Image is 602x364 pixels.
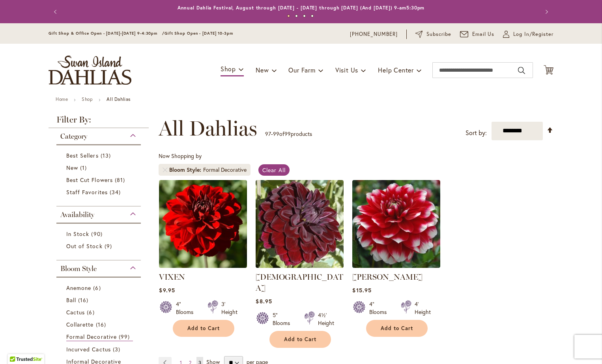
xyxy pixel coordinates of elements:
[269,331,331,348] button: Add to Cart
[284,130,291,137] span: 99
[66,296,133,304] a: Ball 16
[115,176,127,184] span: 81
[311,15,314,17] button: 4 of 4
[350,30,398,38] a: [PHONE_NUMBER]
[503,30,553,38] a: Log In/Register
[159,152,202,160] span: Now Shopping by
[66,296,76,304] span: Ball
[273,311,295,327] div: 5" Blooms
[49,56,131,85] a: store logo
[176,300,198,316] div: 4" Blooms
[256,297,272,305] span: $8.95
[66,230,133,238] a: In Stock 90
[66,332,133,341] a: Formal Decorative 99
[66,321,94,328] span: Collarette
[287,15,290,17] button: 1 of 4
[159,262,247,269] a: VIXEN
[66,242,133,250] a: Out of Stock 9
[352,180,440,268] img: ZAKARY ROBERT
[66,164,78,171] span: New
[66,320,133,329] a: Collarette 16
[203,166,247,174] div: Formal Decorative
[466,126,487,140] label: Sort by:
[352,272,423,282] a: [PERSON_NAME]
[66,333,117,340] span: Formal Decorative
[460,30,495,38] a: Email Us
[101,151,113,160] span: 13
[78,296,90,304] span: 16
[96,320,108,329] span: 16
[159,286,175,294] span: $9.95
[49,115,149,128] strong: Filter By:
[159,117,257,140] span: All Dahlias
[415,300,431,316] div: 4' Height
[472,30,495,38] span: Email Us
[221,65,236,73] span: Shop
[256,272,343,293] a: [DEMOGRAPHIC_DATA]
[273,130,279,137] span: 99
[66,345,111,353] span: Incurved Cactus
[66,284,91,292] span: Anemone
[262,166,286,174] span: Clear All
[288,66,315,74] span: Our Farm
[513,30,553,38] span: Log In/Register
[66,284,133,292] a: Anemone 6
[66,188,108,196] span: Staff Favorites
[335,66,358,74] span: Visit Us
[538,4,553,20] button: Next
[93,284,103,292] span: 6
[159,180,247,268] img: VIXEN
[66,308,133,316] a: Cactus 6
[66,152,99,159] span: Best Sellers
[381,325,413,332] span: Add to Cart
[378,66,414,74] span: Help Center
[159,272,185,282] a: VIXEN
[265,130,271,137] span: 97
[303,15,306,17] button: 3 of 4
[105,242,114,250] span: 9
[221,300,237,316] div: 3' Height
[91,230,104,238] span: 90
[66,176,113,184] span: Best Cut Flowers
[352,286,371,294] span: $15.95
[415,30,451,38] a: Subscribe
[113,345,122,353] span: 3
[66,151,133,160] a: Best Sellers
[187,325,220,332] span: Add to Cart
[369,300,391,316] div: 4" Blooms
[60,210,94,219] span: Availability
[165,31,233,36] span: Gift Shop Open - [DATE] 10-3pm
[284,336,316,343] span: Add to Cart
[107,96,131,102] strong: All Dahlias
[295,15,298,17] button: 2 of 4
[87,308,96,316] span: 6
[49,4,64,20] button: Previous
[119,332,132,341] span: 99
[110,188,123,196] span: 34
[60,132,87,141] span: Category
[163,167,167,172] a: Remove Bloom Style Formal Decorative
[256,66,269,74] span: New
[173,320,234,337] button: Add to Cart
[318,311,334,327] div: 4½' Height
[49,31,165,36] span: Gift Shop & Office Open - [DATE]-[DATE] 9-4:30pm /
[66,345,133,353] a: Incurved Cactus 3
[366,320,428,337] button: Add to Cart
[60,264,97,273] span: Bloom Style
[169,166,203,174] span: Bloom Style
[66,163,133,172] a: New
[80,163,89,172] span: 1
[66,242,103,250] span: Out of Stock
[256,262,344,269] a: VOODOO
[265,128,312,140] p: - of products
[66,188,133,196] a: Staff Favorites
[256,180,344,268] img: VOODOO
[352,262,440,269] a: ZAKARY ROBERT
[426,30,451,38] span: Subscribe
[56,96,68,102] a: Home
[258,164,290,176] a: Clear All
[66,308,85,316] span: Cactus
[66,176,133,184] a: Best Cut Flowers
[178,5,425,11] a: Annual Dahlia Festival, August through [DATE] - [DATE] through [DATE] (And [DATE]) 9-am5:30pm
[66,230,89,238] span: In Stock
